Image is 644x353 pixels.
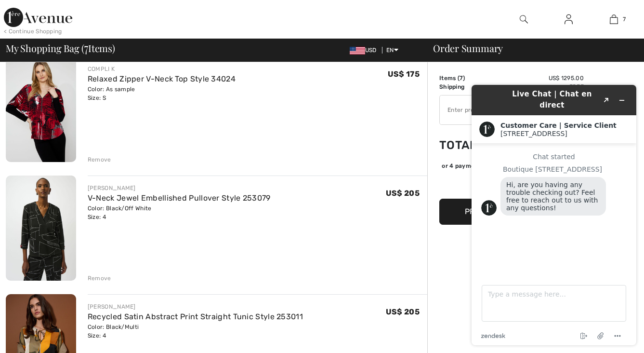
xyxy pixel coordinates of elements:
div: or 4 payments of with [442,162,584,170]
div: Color: Black/Multi Size: 4 [88,323,303,340]
a: 7 [591,14,636,25]
span: 7 [460,75,463,81]
span: US$ 175 [388,69,420,79]
span: My Shopping Bag ( Items) [6,43,115,53]
input: Promo code [440,95,557,124]
div: COMPLI K [88,65,236,73]
span: 7 [623,15,626,24]
img: search the website [520,14,528,25]
div: < Continue Shopping [4,27,62,36]
td: Total [439,129,488,162]
a: V-Neck Jewel Embellished Pullover Style 253079 [88,193,271,203]
span: USD [350,47,381,54]
div: Remove [88,274,111,283]
img: My Info [565,14,573,25]
div: Color: Black/Off White Size: 4 [88,204,271,221]
img: Relaxed Zipper V-Neck Top Style 34024 [6,56,76,162]
button: Proceed to Checkout [439,199,584,225]
img: US Dollar [350,47,365,54]
span: EN [386,47,398,54]
span: Chat [23,7,42,15]
td: US$ 1295.00 [488,74,584,82]
div: Color: As sample Size: S [88,85,236,102]
div: or 4 payments ofUS$ 323.75withSezzle Click to learn more about Sezzle [439,162,584,174]
div: [PERSON_NAME] [88,302,303,311]
a: Sign In [557,14,580,26]
td: Shipping [439,82,488,91]
span: 7 [84,41,88,54]
img: My Bag [610,14,618,25]
a: Relaxed Zipper V-Neck Top Style 34024 [88,74,236,83]
img: 1ère Avenue [4,8,72,27]
img: V-Neck Jewel Embellished Pullover Style 253079 [6,176,76,281]
iframe: PayPal-paypal [439,174,584,195]
iframe: Find more information here [464,77,644,353]
span: US$ 205 [386,189,420,198]
a: Recycled Satin Abstract Print Straight Tunic Style 253011 [88,312,303,321]
div: Order Summary [421,43,638,53]
div: Remove [88,155,111,164]
span: US$ 205 [386,307,420,316]
td: Items ( ) [439,74,488,82]
div: [PERSON_NAME] [88,184,271,192]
